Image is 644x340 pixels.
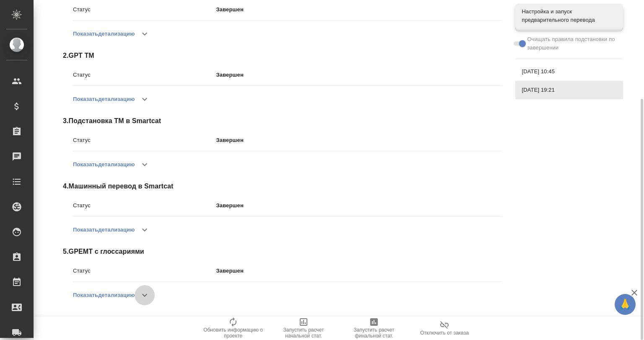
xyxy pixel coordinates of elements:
button: Запустить расчет финальной стат. [339,317,409,340]
span: 2 . GPT TM [63,51,503,61]
button: Показатьдетализацию [73,285,135,305]
div: Настройка и запуск предварительного перевода [515,3,623,28]
span: 5 . GPEMT с глоссариями [63,247,503,257]
span: 🙏 [618,296,632,313]
span: Очищать правила подстановки по завершении [527,35,617,52]
span: 4 . Машинный перевод в Smartcat [63,181,503,191]
span: Запустить расчет финальной стат. [344,327,404,339]
p: Завершен [216,71,503,79]
button: Показатьдетализацию [73,155,135,175]
span: Запустить расчет начальной стат. [273,327,334,339]
span: Настройка и запуск предварительного перевода [522,8,616,24]
p: Завершен [216,201,503,210]
p: Статус [73,201,216,210]
p: Завершен [216,267,503,275]
span: 3 . Подстановка ТМ в Smartcat [63,116,503,126]
p: Статус [73,267,216,275]
span: Обновить информацию о проекте [203,327,263,339]
button: 🙏 [615,294,636,315]
span: [DATE] 10:45 [522,67,616,76]
span: [DATE] 19:21 [522,86,616,94]
div: [DATE] 10:45 [515,62,623,81]
p: Завершен [216,136,503,144]
p: Статус [73,136,216,144]
div: [DATE] 19:21 [515,81,623,99]
button: Показатьдетализацию [73,89,135,109]
p: Завершен [216,5,503,14]
button: Показатьдетализацию [73,24,135,44]
button: Отключить от заказа [409,317,480,340]
button: Запустить расчет начальной стат. [268,317,339,340]
span: Отключить от заказа [420,330,469,336]
button: Показатьдетализацию [73,220,135,240]
p: Статус [73,5,216,14]
button: Обновить информацию о проекте [198,317,268,340]
p: Статус [73,71,216,79]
